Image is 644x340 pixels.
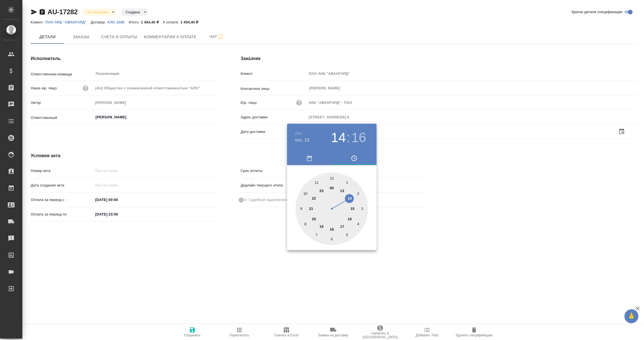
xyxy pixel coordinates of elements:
[351,130,366,145] button: 16
[295,132,302,135] button: 2025
[331,130,346,145] button: 14
[346,130,350,145] h3: :
[295,137,309,143] button: окт. 10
